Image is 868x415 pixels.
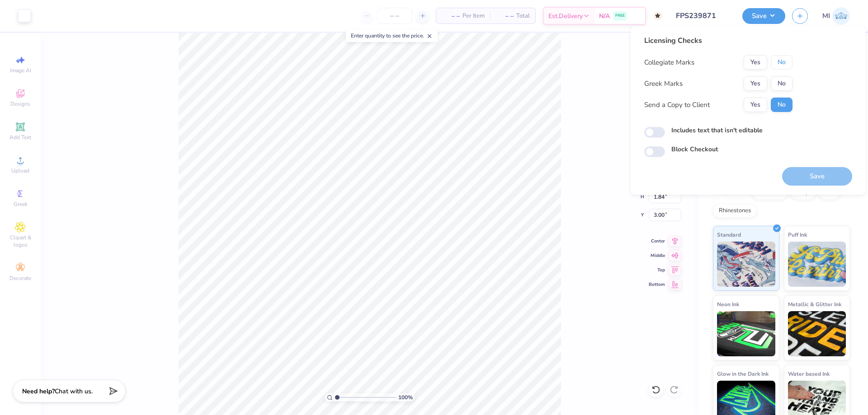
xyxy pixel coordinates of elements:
[14,201,28,208] span: Greek
[55,387,93,396] span: Chat with us.
[11,167,29,174] span: Upload
[9,275,31,282] span: Decorate
[644,35,793,46] div: Licensing Checks
[771,55,793,70] button: No
[644,79,683,89] div: Greek Marks
[644,100,710,110] div: Send a Copy to Client
[649,238,665,244] span: Center
[771,76,793,91] button: No
[615,13,625,19] span: FREE
[346,29,438,42] div: Enter quantity to see the price.
[717,230,741,239] span: Standard
[788,311,846,356] img: Metallic & Glitter Ink
[5,234,36,248] span: Clipart & logos
[671,126,763,135] label: Includes text that isn't editable
[742,8,785,24] button: Save
[717,369,769,378] span: Glow in the Dark Ink
[744,76,767,91] button: Yes
[377,8,412,24] input: – –
[822,11,830,21] span: MI
[744,55,767,70] button: Yes
[649,281,665,288] span: Bottom
[599,11,610,21] span: N/A
[649,267,665,273] span: Top
[717,299,739,309] span: Neon Ink
[649,252,665,259] span: Middle
[22,387,55,396] strong: Need help?
[713,204,757,218] div: Rhinestones
[671,145,718,154] label: Block Checkout
[717,311,775,356] img: Neon Ink
[462,11,485,21] span: Per Item
[548,11,583,21] span: Est. Delivery
[442,11,460,21] span: – –
[788,230,807,239] span: Puff Ink
[516,11,530,21] span: Total
[669,7,736,25] input: Untitled Design
[744,98,767,112] button: Yes
[832,7,850,25] img: Mark Isaac
[644,57,694,68] div: Collegiate Marks
[398,393,413,401] span: 100 %
[788,299,841,309] span: Metallic & Glitter Ink
[822,7,850,25] a: MI
[9,134,31,141] span: Add Text
[10,67,31,74] span: Image AI
[717,242,775,287] img: Standard
[771,98,793,112] button: No
[788,369,830,378] span: Water based Ink
[788,242,846,287] img: Puff Ink
[10,100,30,107] span: Designs
[495,11,514,21] span: – –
